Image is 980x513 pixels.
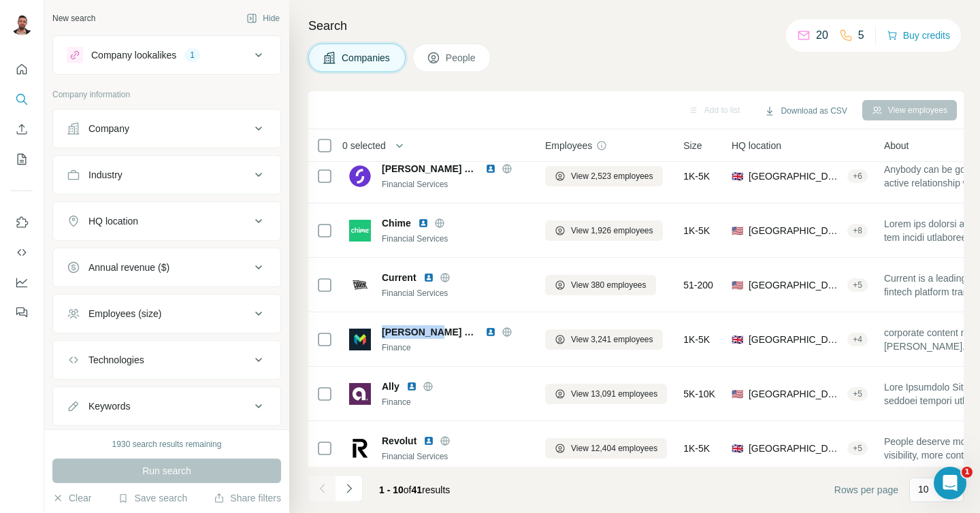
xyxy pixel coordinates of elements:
img: Logo of Starling Bank [349,165,371,187]
button: Share filters [214,491,281,505]
p: Company information [52,88,281,101]
span: 41 [412,484,423,495]
div: New search [52,12,95,24]
div: Finance [382,396,529,408]
button: View 3,241 employees [545,329,663,350]
img: LinkedIn logo [418,218,429,229]
span: [GEOGRAPHIC_DATA], [US_STATE] [749,278,842,292]
div: HQ location [88,214,138,228]
img: Logo of Monzo Bank [349,329,371,350]
button: Company lookalikes1 [53,39,280,71]
button: View 2,523 employees [545,166,663,186]
button: View 12,404 employees [545,438,667,459]
button: View 380 employees [545,275,656,295]
span: About [884,139,909,152]
img: Logo of Current [349,274,371,296]
button: View 13,091 employees [545,384,667,404]
button: Technologies [53,344,280,376]
img: LinkedIn logo [423,272,434,283]
span: View 3,241 employees [571,333,653,346]
div: Financial Services [382,287,529,299]
span: [GEOGRAPHIC_DATA], [GEOGRAPHIC_DATA], [GEOGRAPHIC_DATA] [749,169,842,183]
span: 1 - 10 [379,484,404,495]
span: 51-200 [683,278,713,292]
span: 🇬🇧 [732,442,743,455]
span: [GEOGRAPHIC_DATA], [GEOGRAPHIC_DATA] [749,442,842,455]
div: + 6 [847,170,868,182]
span: 1K-5K [683,333,710,346]
button: Feedback [11,300,33,325]
img: LinkedIn logo [485,327,496,337]
div: 1 [184,49,200,61]
div: + 5 [847,388,868,400]
span: View 380 employees [571,279,647,291]
span: 5K-10K [683,387,715,401]
span: Rows per page [834,483,898,497]
p: 10 [918,482,929,496]
span: results [379,484,450,495]
div: + 5 [847,279,868,291]
img: LinkedIn logo [406,381,417,392]
div: Company lookalikes [91,48,176,62]
span: [GEOGRAPHIC_DATA], [US_STATE] [749,224,842,237]
button: Industry [53,159,280,191]
span: 1K-5K [683,169,710,183]
div: Financial Services [382,178,529,191]
button: Buy credits [887,26,950,45]
div: Financial Services [382,450,529,463]
p: 20 [816,27,828,44]
span: Ally [382,380,399,393]
button: Search [11,87,33,112]
button: Clear [52,491,91,505]
span: View 12,404 employees [571,442,657,454]
button: Company [53,112,280,145]
button: Keywords [53,390,280,423]
img: Avatar [11,14,33,35]
img: LinkedIn logo [423,435,434,446]
h4: Search [308,16,964,35]
div: Keywords [88,399,130,413]
button: View 1,926 employees [545,220,663,241]
button: Enrich CSV [11,117,33,142]
span: 0 selected [342,139,386,152]
div: 1930 search results remaining [112,438,222,450]
button: Use Surfe on LinkedIn [11,210,33,235]
span: 🇬🇧 [732,333,743,346]
img: Logo of Chime [349,220,371,242]
span: 🇺🇸 [732,278,743,292]
img: Logo of Ally [349,383,371,405]
span: [GEOGRAPHIC_DATA], [GEOGRAPHIC_DATA], [GEOGRAPHIC_DATA], [GEOGRAPHIC_DATA] [749,333,842,346]
iframe: Intercom live chat [934,467,966,499]
button: Dashboard [11,270,33,295]
span: People [446,51,477,65]
span: HQ location [732,139,781,152]
img: LinkedIn logo [485,163,496,174]
p: 5 [858,27,864,44]
div: Company [88,122,129,135]
span: View 13,091 employees [571,388,657,400]
span: 1 [962,467,973,478]
button: Hide [237,8,289,29]
div: Annual revenue ($) [88,261,169,274]
span: 🇬🇧 [732,169,743,183]
span: Chime [382,216,411,230]
span: 1K-5K [683,224,710,237]
img: Logo of Revolut [349,437,371,459]
span: [PERSON_NAME] Bank [382,162,478,176]
span: Employees [545,139,592,152]
span: [GEOGRAPHIC_DATA], [US_STATE] [749,387,842,401]
span: Revolut [382,434,416,448]
div: + 4 [847,333,868,346]
div: Technologies [88,353,144,367]
button: Quick start [11,57,33,82]
span: View 2,523 employees [571,170,653,182]
button: My lists [11,147,33,171]
button: Download as CSV [755,101,856,121]
span: of [404,484,412,495]
button: Use Surfe API [11,240,33,265]
span: Current [382,271,416,284]
div: Industry [88,168,122,182]
button: HQ location [53,205,280,237]
span: 🇺🇸 [732,224,743,237]
button: Navigate to next page [336,475,363,502]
